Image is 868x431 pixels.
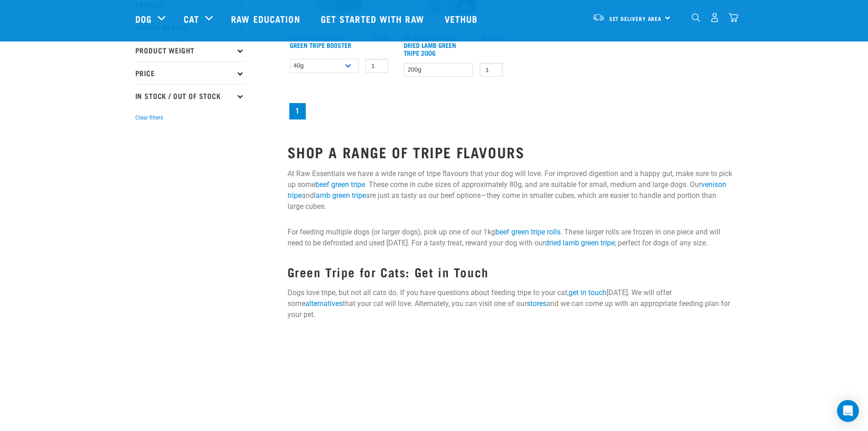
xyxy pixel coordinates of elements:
p: At Raw Essentials we have a wide range of tripe flavours that your dog will love. For improved di... [288,168,733,212]
a: Dog [135,12,152,26]
a: Cat [184,12,199,26]
input: 1 [480,63,503,77]
a: dried lamb green tripe [545,239,615,247]
strong: Green Tripe for Cats: Get in Touch [288,268,489,275]
img: van-moving.png [592,13,605,21]
a: get in touch [569,288,606,297]
input: 1 [365,59,388,73]
a: Get started with Raw [312,0,436,37]
a: Page 1 [289,103,306,119]
a: Raw Education [222,0,311,37]
nav: pagination [288,101,733,121]
span: Set Delivery Area [609,17,662,20]
img: user.png [710,13,719,22]
div: Open Intercom Messenger [837,400,859,422]
a: lamb green tripe [314,191,366,200]
button: Clear filters [135,114,163,122]
a: beef green tripe rolls [495,228,560,236]
strong: Shop a Range of Tripe Flavours [288,148,525,156]
p: Price [135,62,245,84]
a: Vethub [436,0,489,37]
p: Dogs love tripe, but not all cats do. If you have questions about feeding tripe to your cat, [DAT... [288,287,733,320]
img: home-icon-1@2x.png [692,13,700,22]
p: In Stock / Out Of Stock [135,84,245,107]
a: beef green tripe [315,180,365,189]
a: K9 Natural Freeze Dried Lamb Green Tripe 200g [404,36,458,54]
img: home-icon@2x.png [729,13,738,22]
p: Product Weight [135,39,245,62]
a: alternatives [305,299,343,308]
p: For feeding multiple dogs (or larger dogs), pick up one of our 1kg . These larger rolls are froze... [288,227,733,249]
a: stores [527,299,546,308]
